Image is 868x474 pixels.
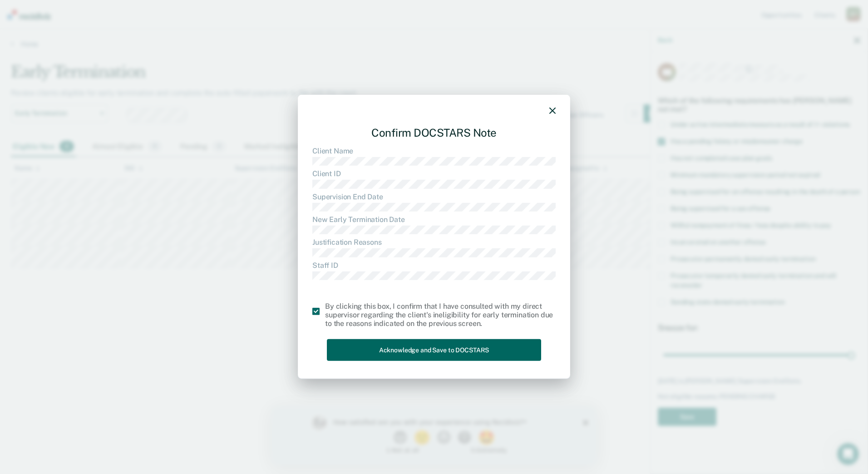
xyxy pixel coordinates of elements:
[312,147,556,155] dt: Client Name
[122,25,138,38] button: 1
[62,12,271,20] div: How satisfied are you with your experience using Recidiviz?
[312,169,556,178] dt: Client ID
[312,261,556,269] dt: Staff ID
[165,25,181,38] button: 3
[207,25,225,38] button: 5
[327,339,541,361] button: Acknowledge and Save to DOCSTARS
[186,25,202,38] button: 4
[142,25,161,38] button: 2
[312,238,556,247] dt: Justification Reasons
[312,192,556,201] dt: Supervision End Date
[311,14,317,19] div: Close survey
[40,9,54,24] img: Profile image for Kim
[62,41,148,47] div: 1 - Not at all
[199,41,285,47] div: 5 - Extremely
[312,215,556,224] dt: New Early Termination Date
[325,302,556,328] div: By clicking this box, I confirm that I have consulted with my direct supervisor regarding the cli...
[312,119,556,147] div: Confirm DOCSTARS Note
